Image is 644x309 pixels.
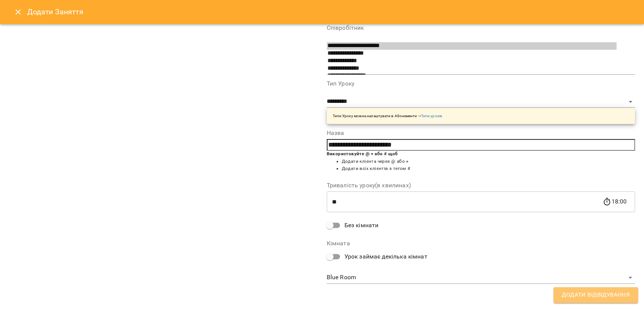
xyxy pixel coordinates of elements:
[344,221,379,230] span: Без кімнати
[327,151,398,156] b: Використовуйте @ + або # щоб
[327,272,635,284] div: Blue Room
[327,25,635,31] label: Співробітник
[327,240,635,246] label: Кімната
[342,158,635,165] li: Додати клієнта через @ або +
[342,165,635,173] li: Додати всіх клієнтів з тегом #
[27,6,635,18] h6: Додати Заняття
[9,3,27,21] button: Close
[327,81,635,87] label: Тип Уроку
[421,114,442,118] a: Типи уроків
[333,113,442,119] p: Типи Уроку можна налаштувати в Абонементи ->
[327,182,635,188] label: Тривалість уроку(в хвилинах)
[553,287,638,303] button: Додати Відвідування
[327,130,635,136] label: Назва
[344,252,427,261] span: Урок займає декілька кімнат
[562,290,630,300] span: Додати Відвідування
